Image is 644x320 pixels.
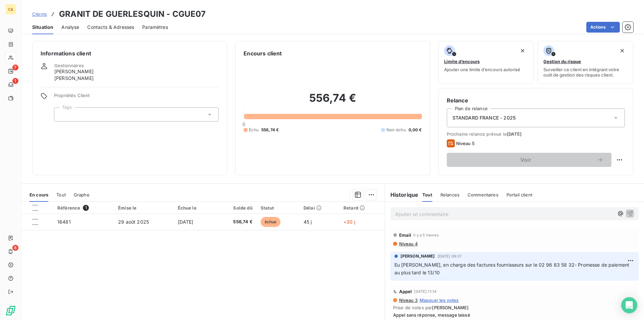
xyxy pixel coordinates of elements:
[304,205,335,211] div: Délai
[386,127,406,133] span: Non-échu
[343,219,355,225] span: +30 j
[54,93,219,102] span: Propriétés Client
[54,68,94,75] span: [PERSON_NAME]
[142,24,168,31] span: Paramètres
[400,253,435,259] span: [PERSON_NAME]
[444,59,480,64] span: Limite d’encours
[432,305,469,310] span: [PERSON_NAME]
[398,241,418,246] span: Niveau 4
[118,205,169,211] div: Émise le
[393,305,636,310] span: Prise de notes par
[543,59,581,64] span: Gestion du risque
[32,11,47,17] a: Clients
[468,192,498,197] span: Commentaires
[54,75,94,82] span: [PERSON_NAME]
[304,219,312,225] span: 45 j
[343,205,381,211] div: Retard
[12,64,18,71] span: 7
[249,127,259,133] span: Échu
[219,219,252,225] span: 556,74 €
[261,205,296,211] div: Statut
[507,131,522,137] span: [DATE]
[57,205,110,211] div: Référence
[56,192,66,197] span: Tout
[74,192,90,197] span: Graphe
[178,205,211,211] div: Échue le
[447,96,625,104] h6: Relance
[32,11,47,17] span: Clients
[12,78,18,84] span: 1
[59,8,206,20] h3: GRANIT DE GUERLESQUIN - CGUE07
[452,115,516,121] span: STANDARD FRANCE - 2025
[83,205,89,211] span: 1
[422,192,432,197] span: Tout
[57,219,71,225] span: 16481
[447,153,611,167] button: Voir
[399,289,412,294] span: Appel
[87,24,134,31] span: Contacts & Adresses
[243,122,245,127] span: 0
[438,254,462,258] span: [DATE] 09:37
[30,192,48,197] span: En cours
[178,219,194,225] span: [DATE]
[413,233,438,237] span: il y a 5 heures
[621,297,637,313] div: Open Intercom Messenger
[54,63,84,68] span: Gestionnaires
[538,41,633,84] button: Gestion du risqueSurveiller ce client en intégrant votre outil de gestion des risques client.
[438,41,534,84] button: Limite d’encoursAjouter une limite d’encours autorisé
[399,232,412,238] span: Email
[409,127,422,133] span: 0,00 €
[398,298,418,303] span: Niveau 3
[12,245,18,251] span: 8
[219,205,252,211] div: Solde dû
[60,111,65,118] input: Ajouter une valeur
[444,67,520,72] span: Ajouter une limite d’encours autorisé
[385,191,419,199] h6: Historique
[261,217,281,227] span: échue
[455,157,597,163] span: Voir
[5,305,16,316] img: Logo LeanPay
[440,192,460,197] span: Relances
[393,312,636,318] span: Appel sans réponse, message laissé
[261,127,279,133] span: 556,74 €
[414,289,436,293] span: [DATE] 11:14
[41,49,219,57] h6: Informations client
[447,131,625,137] span: Prochaine relance prévue le
[118,219,149,225] span: 29 août 2025
[244,49,282,57] h6: Encours client
[506,192,532,197] span: Portail client
[32,24,53,31] span: Situation
[5,4,16,15] div: C&
[61,24,79,31] span: Analyse
[456,141,475,146] span: Niveau 5
[244,91,422,111] h2: 556,74 €
[543,67,628,78] span: Surveiller ce client en intégrant votre outil de gestion des risques client.
[394,262,631,275] span: Eu [PERSON_NAME], en charge des factures fournisseurs sur le 02 96 83 58 32- Promesse de paiement...
[586,22,620,33] button: Actions
[420,298,459,303] span: Masquer les notes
